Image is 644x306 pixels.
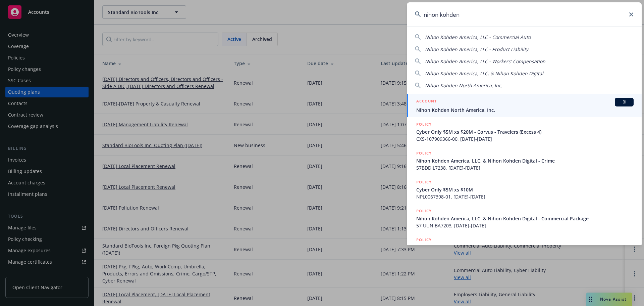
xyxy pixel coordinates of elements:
span: BI [618,99,631,105]
h5: POLICY [416,150,432,157]
span: Nihon Kohden America, LLC. & Nihon Kohden Digital - Crime [416,157,634,164]
span: 57 UUN BA7203, [DATE]-[DATE] [416,222,634,229]
a: POLICYCyber Only $5M xs $20M - Corvus - Travelers (Excess 4)CXS-107909366-00, [DATE]-[DATE] [407,117,642,146]
span: CXS-107909366-00, [DATE]-[DATE] [416,135,634,142]
h5: POLICY [416,236,432,243]
span: 57BDDIL7238, [DATE]-[DATE] [416,164,634,171]
span: Cyber Only $5M xs $10M [416,186,634,193]
h5: POLICY [416,179,432,185]
a: POLICYNihon Kohden America, LLC. & Nihon Kohden Digital - Crime57BDDIL7238, [DATE]-[DATE] [407,146,642,175]
span: Nihon Kohden America, LLC - Commercial Auto [425,34,531,40]
span: NPL0067398-01, [DATE]-[DATE] [416,193,634,200]
span: Nihon Kohden America, LLC. & Nihon Kohden Digital - Commercial Package [416,215,634,222]
h5: ACCOUNT [416,98,437,106]
span: Nihon Kohden America, LLC - Workers' Compensation [425,58,545,64]
span: Nihon Kohden North America, Inc. [425,82,502,89]
a: POLICYNihon Kohden America, LLC. & Nihon Kohden Digital - Commercial Package [407,233,642,262]
h5: POLICY [416,121,432,128]
span: Nihon Kohden America, LLC - Product Liability [425,46,528,52]
span: Nihon Kohden America, LLC. & Nihon Kohden Digital [425,70,543,77]
span: Nihon Kohden America, LLC. & Nihon Kohden Digital - Commercial Package [416,244,634,251]
input: Search... [407,2,642,27]
h5: POLICY [416,208,432,214]
span: Nihon Kohden North America, Inc. [416,106,634,114]
a: POLICYCyber Only $5M xs $10MNPL0067398-01, [DATE]-[DATE] [407,175,642,204]
span: Cyber Only $5M xs $20M - Corvus - Travelers (Excess 4) [416,128,634,135]
a: ACCOUNTBINihon Kohden North America, Inc. [407,94,642,117]
a: POLICYNihon Kohden America, LLC. & Nihon Kohden Digital - Commercial Package57 UUN BA7203, [DATE]... [407,204,642,233]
